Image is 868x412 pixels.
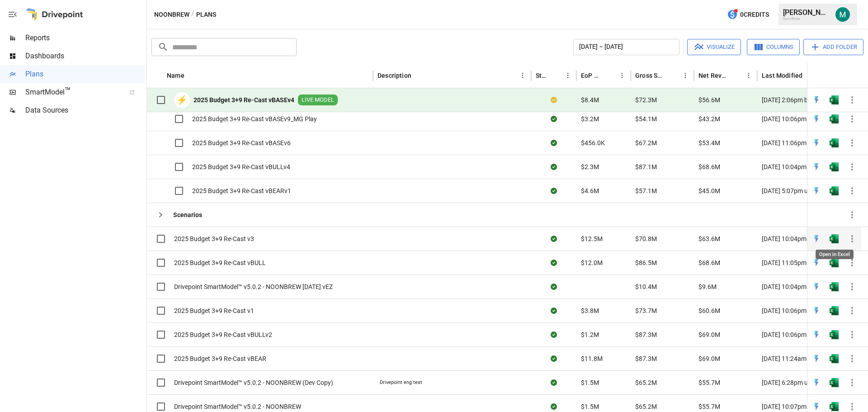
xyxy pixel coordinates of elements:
[830,306,839,315] img: excel-icon.76473adf.svg
[167,72,184,79] div: Name
[635,402,657,411] span: $65.2M
[740,9,769,20] span: 0 Credits
[551,95,557,104] div: Your plan has changes in Excel that are not reflected in the Drivepoint Data Warehouse, select "S...
[830,114,839,123] div: Open in Excel
[812,258,821,267] img: quick-edit-flash.b8aec18c.svg
[581,162,599,171] span: $2.3M
[635,258,657,267] span: $86.5M
[174,330,272,339] span: 2025 Budget 3+9 Re-Cast vBULLv2
[65,85,71,97] span: ™
[812,306,821,315] img: quick-edit-flash.b8aec18c.svg
[193,95,294,104] b: 2025 Budget 3+9 Re-Cast vBASEv4
[762,72,802,79] div: Last Modified
[174,282,333,291] span: Drivepoint SmartModel™ v5.0.2 - NOONBREW [DATE] vEZ
[192,114,317,123] span: 2025 Budget 3+9 Re-Cast vBASEv9_MG Play
[698,330,720,339] span: $69.0M
[551,234,557,243] div: Sync complete
[816,250,854,259] div: Open in Excel
[812,354,821,363] div: Open in Quick Edit
[581,138,605,147] span: $456.0K
[561,69,574,82] button: Status column menu
[666,69,679,82] button: Sort
[783,17,830,21] div: NoonBrew
[581,95,599,104] span: $8.4M
[698,378,720,387] span: $55.7M
[812,138,821,147] img: quick-edit-flash.b8aec18c.svg
[830,282,839,291] div: Open in Excel
[812,306,821,315] div: Open in Quick Edit
[635,234,657,243] span: $70.8M
[581,186,599,195] span: $4.6M
[812,114,821,123] img: quick-edit-flash.b8aec18c.svg
[174,234,254,243] span: 2025 Budget 3+9 Re-Cast v3
[635,354,657,363] span: $87.3M
[549,69,561,82] button: Sort
[581,378,599,387] span: $1.5M
[830,138,839,147] img: excel-icon.76473adf.svg
[723,6,773,23] button: 0Credits
[581,402,599,411] span: $1.5M
[783,8,830,17] div: [PERSON_NAME]
[812,138,821,147] div: Open in Quick Edit
[154,9,189,20] button: NoonBrew
[830,114,839,123] img: excel-icon.76473adf.svg
[635,186,657,195] span: $57.1M
[698,138,720,147] span: $53.4M
[185,69,198,82] button: Sort
[616,69,628,82] button: EoP Cash column menu
[551,306,557,315] div: Sync complete
[812,378,821,387] img: quick-edit-flash.b8aec18c.svg
[812,162,821,171] div: Open in Quick Edit
[730,69,742,82] button: Sort
[698,402,720,411] span: $55.7M
[830,402,839,411] div: Open in Excel
[635,162,657,171] span: $87.1M
[174,92,190,108] div: ⚡
[803,69,816,82] button: Sort
[830,402,839,411] img: excel-icon.76473adf.svg
[25,87,119,98] span: SmartModel
[551,138,557,147] div: Sync complete
[830,162,839,171] img: excel-icon.76473adf.svg
[830,95,839,104] img: excel-icon.76473adf.svg
[635,95,657,104] span: $72.3M
[747,39,800,55] button: Columns
[812,330,821,339] div: Open in Quick Edit
[698,72,729,79] div: Net Revenue
[812,95,821,104] img: quick-edit-flash.b8aec18c.svg
[635,306,657,315] span: $73.7M
[830,378,839,387] div: Open in Excel
[812,402,821,411] img: quick-edit-flash.b8aec18c.svg
[174,402,301,411] span: Drivepoint SmartModel™ v5.0.2 - NOONBREW
[830,234,839,243] div: Open in Excel
[635,114,657,123] span: $54.1M
[698,186,720,195] span: $45.0M
[173,210,202,219] b: Scenarios
[551,162,557,171] div: Sync complete
[551,354,557,363] div: Sync complete
[377,72,411,79] div: Description
[812,330,821,339] img: quick-edit-flash.b8aec18c.svg
[830,378,839,387] img: excel-icon.76473adf.svg
[581,258,603,267] span: $12.0M
[412,69,425,82] button: Sort
[812,378,821,387] div: Open in Quick Edit
[830,258,839,267] div: Open in Excel
[551,114,557,123] div: Sync complete
[635,330,657,339] span: $87.3M
[581,306,599,315] span: $3.8M
[635,72,665,79] div: Gross Sales
[174,306,254,315] span: 2025 Budget 3+9 Re-Cast v1
[835,7,850,22] img: Michael Gross
[830,234,839,243] img: excel-icon.76473adf.svg
[679,69,692,82] button: Gross Sales column menu
[192,186,291,195] span: 2025 Budget 3+9 Re-Cast vBEARv1
[698,114,720,123] span: $43.2M
[536,72,548,79] div: Status
[830,258,839,267] img: excel-icon.76473adf.svg
[551,186,557,195] div: Sync complete
[698,234,720,243] span: $63.6M
[174,354,266,363] span: 2025 Budget 3+9 Re-Cast vBEAR
[191,9,194,20] div: /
